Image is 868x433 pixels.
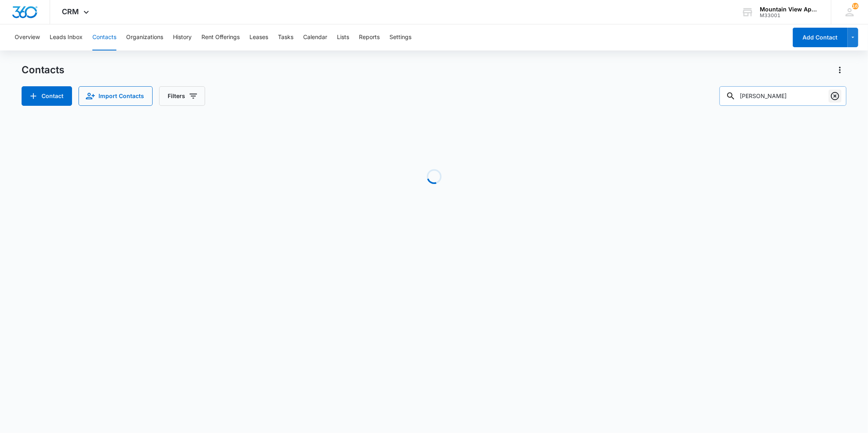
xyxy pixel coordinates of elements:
button: Leads Inbox [50,24,83,50]
div: account name [760,6,819,13]
button: Tasks [278,24,293,50]
button: Settings [389,24,411,50]
h1: Contacts [22,64,64,76]
button: Add Contact [793,28,848,47]
button: Reports [359,24,380,50]
button: History [173,24,192,50]
button: Contacts [92,24,116,50]
span: CRM [62,7,79,16]
button: Clear [829,90,842,103]
button: Overview [15,24,40,50]
input: Search Contacts [719,86,846,106]
button: Add Contact [22,86,72,106]
button: Leases [249,24,268,50]
button: Actions [833,63,846,77]
button: Organizations [126,24,163,50]
button: Calendar [303,24,327,50]
button: Import Contacts [79,86,153,106]
div: notifications count [852,3,859,9]
div: account id [760,13,819,18]
button: Lists [337,24,349,50]
span: 162 [852,3,859,9]
button: Rent Offerings [201,24,240,50]
button: Filters [159,86,205,106]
